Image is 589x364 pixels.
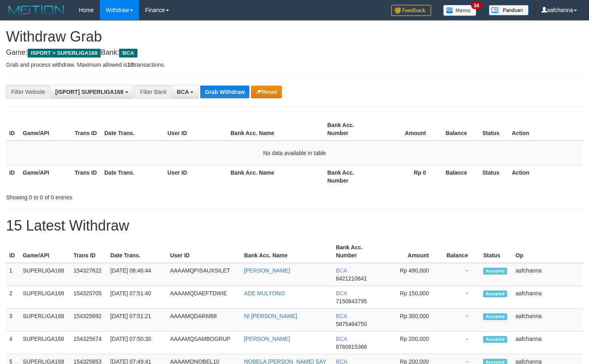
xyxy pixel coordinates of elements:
[6,61,583,69] p: Grab and process withdraw. Maximum allowed is transactions.
[244,267,290,274] a: [PERSON_NAME]
[107,286,167,309] td: [DATE] 07:51:40
[20,286,70,309] td: SUPERLIGA168
[70,332,107,354] td: 154325674
[376,118,438,141] th: Amount
[483,268,507,274] span: Accepted
[6,218,583,234] h1: 15 Latest Withdraw
[6,141,583,165] td: No data available in table
[324,165,376,188] th: Bank Acc. Number
[107,240,167,263] th: Date Trans.
[101,118,164,141] th: Date Trans.
[382,240,441,263] th: Amount
[324,118,376,141] th: Bank Acc. Number
[336,344,367,350] span: Copy 8760815366 to clipboard
[244,290,285,296] a: ADE MULYONO
[438,118,479,141] th: Balance
[101,165,164,188] th: Date Trans.
[6,4,67,16] img: MOTION_logo.png
[479,118,509,141] th: Status
[391,5,431,16] img: Feedback.jpg
[20,332,70,354] td: SUPERLIGA168
[6,263,20,286] td: 1
[164,165,227,188] th: User ID
[72,118,101,141] th: Trans ID
[376,165,438,188] th: Rp 0
[177,89,189,95] span: BCA
[512,332,583,354] td: aafchanna
[55,89,123,95] span: [ISPORT] SUPERLIGA168
[509,165,583,188] th: Action
[336,313,347,319] span: BCA
[70,240,107,263] th: Trans ID
[382,263,441,286] td: Rp 490,000
[6,240,20,263] th: ID
[336,321,367,327] span: Copy 5875464750 to clipboard
[164,118,227,141] th: User ID
[28,49,101,58] span: ISPORT > SUPERLIGA168
[167,240,241,263] th: User ID
[382,286,441,309] td: Rp 150,000
[241,240,333,263] th: Bank Acc. Name
[227,118,324,141] th: Bank Acc. Name
[167,263,241,286] td: AAAAMQPISAUXSILET
[438,165,479,188] th: Balance
[382,332,441,354] td: Rp 200,000
[6,286,20,309] td: 2
[6,49,583,57] h4: Game: Bank:
[483,313,507,320] span: Accepted
[489,5,529,16] img: panduan.png
[6,190,239,201] div: Showing 0 to 0 of 0 entries
[441,332,480,354] td: -
[441,286,480,309] td: -
[382,309,441,332] td: Rp 300,000
[167,286,241,309] td: AAAAMQDAEFTDWIE
[441,240,480,263] th: Balance
[443,5,477,16] img: Button%20Memo.svg
[6,29,583,45] h1: Withdraw Grab
[70,309,107,332] td: 154325692
[512,263,583,286] td: aafchanna
[227,165,324,188] th: Bank Acc. Name
[244,313,297,319] a: NI [PERSON_NAME]
[480,240,512,263] th: Status
[6,165,20,188] th: ID
[107,332,167,354] td: [DATE] 07:50:30
[6,85,50,99] div: Filter Website
[200,86,249,98] button: Grab Withdraw
[336,290,347,296] span: BCA
[336,267,347,274] span: BCA
[336,336,347,342] span: BCA
[479,165,509,188] th: Status
[119,49,137,58] span: BCA
[20,118,72,141] th: Game/API
[471,2,482,9] span: 34
[509,118,583,141] th: Action
[6,309,20,332] td: 3
[72,165,101,188] th: Trans ID
[332,240,382,263] th: Bank Acc. Number
[20,165,72,188] th: Game/API
[483,336,507,343] span: Accepted
[512,286,583,309] td: aafchanna
[167,309,241,332] td: AAAAMQDARM88
[20,309,70,332] td: SUPERLIGA168
[167,332,241,354] td: AAAAMQSAMBOGRUP
[251,86,282,98] button: Reset
[70,263,107,286] td: 154327622
[6,332,20,354] td: 4
[441,263,480,286] td: -
[50,85,133,99] button: [ISPORT] SUPERLIGA168
[135,85,171,99] div: Filter Bank
[6,118,20,141] th: ID
[107,309,167,332] td: [DATE] 07:51:21
[70,286,107,309] td: 154325705
[512,240,583,263] th: Op
[127,62,133,68] strong: 10
[20,240,70,263] th: Game/API
[336,298,367,304] span: Copy 7150843795 to clipboard
[171,85,199,99] button: BCA
[244,336,290,342] a: [PERSON_NAME]
[107,263,167,286] td: [DATE] 08:46:44
[441,309,480,332] td: -
[336,275,367,282] span: Copy 8421210641 to clipboard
